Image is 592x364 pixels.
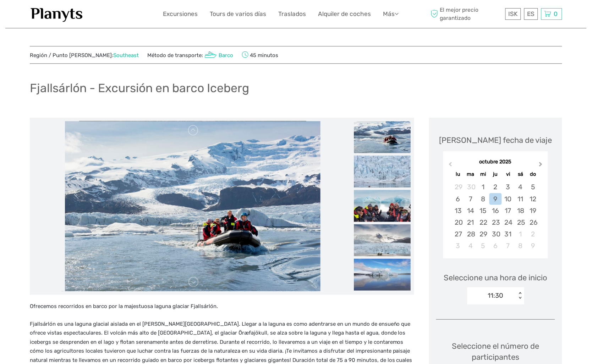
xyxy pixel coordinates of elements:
[444,160,455,172] button: Previous Month
[439,135,552,146] div: [PERSON_NAME] fecha de viaje
[30,52,139,59] span: Región / Punto [PERSON_NAME]:
[514,228,527,240] div: Choose sábado, 1 de noviembre de 2025
[489,169,502,179] div: ju
[517,292,523,299] div: < >
[514,205,527,217] div: Choose sábado, 18 de octubre de 2025
[514,193,527,205] div: Choose sábado, 11 de octubre de 2025
[514,181,527,193] div: Choose sábado, 4 de octubre de 2025
[477,181,489,193] div: Choose miércoles, 1 de octubre de 2025
[477,169,489,179] div: mi
[488,291,504,300] div: 11:30
[10,12,80,18] p: We're away right now. Please check back later!
[452,240,464,252] div: Choose lunes, 3 de noviembre de 2025
[429,6,504,22] span: El mejor precio garantizado
[65,121,320,291] img: 6217feec89a44edd959e02bcf62da7ba_main_slider.jpg
[452,217,464,228] div: Choose lunes, 20 de octubre de 2025
[509,10,518,17] span: ISK
[477,228,489,240] div: Choose miércoles, 29 de octubre de 2025
[489,193,502,205] div: Choose jueves, 9 de octubre de 2025
[30,302,414,311] p: Ofrecemos recorridos en barco por la majestuosa laguna glaciar Fjallsárlón.
[147,50,233,60] span: Método de transporte:
[242,50,279,60] span: 45 minutos
[354,259,411,291] img: 0af9abf64c4e4d9a8571516d47d79ea4_slider_thumbnail.jpeg
[163,9,198,19] a: Excursiones
[452,205,464,217] div: Choose lunes, 13 de octubre de 2025
[524,8,538,20] div: ES
[477,217,489,228] div: Choose miércoles, 22 de octubre de 2025
[514,217,527,228] div: Choose sábado, 25 de octubre de 2025
[527,240,539,252] div: Choose domingo, 9 de noviembre de 2025
[203,52,233,58] a: Barco
[452,181,464,193] div: Choose lunes, 29 de septiembre de 2025
[489,181,502,193] div: Choose jueves, 2 de octubre de 2025
[502,228,514,240] div: Choose viernes, 31 de octubre de 2025
[383,9,399,19] a: Más
[527,181,539,193] div: Choose domingo, 5 de octubre de 2025
[527,169,539,179] div: do
[489,205,502,217] div: Choose jueves, 16 de octubre de 2025
[354,121,411,153] img: 6217feec89a44edd959e02bcf62da7ba_slider_thumbnail.jpg
[30,81,249,95] h1: Fjallsárlón - Excursión en barco Iceberg
[536,160,547,172] button: Next Month
[502,169,514,179] div: vi
[354,156,411,187] img: d9d06c5e3f6f41a3b02bfb2b5f58d4b2_slider_thumbnail.jpg
[318,9,371,19] a: Alquiler de coches
[465,193,477,205] div: Choose martes, 7 de octubre de 2025
[452,169,464,179] div: lu
[527,217,539,228] div: Choose domingo, 26 de octubre de 2025
[489,228,502,240] div: Choose jueves, 30 de octubre de 2025
[354,224,411,256] img: 096584064ae04760be32854a3869a7bb_slider_thumbnail.jpeg
[443,158,548,166] div: octubre 2025
[278,9,306,19] a: Traslados
[527,193,539,205] div: Choose domingo, 12 de octubre de 2025
[30,5,84,23] img: 1453-555b4ac7-172b-4ae9-927d-298d0724a4f4_logo_small.jpg
[527,228,539,240] div: Choose domingo, 2 de noviembre de 2025
[113,52,139,58] a: Southeast
[354,190,411,222] img: 947a6642df654ef2a716231b6840a855_slider_thumbnail.jpg
[465,205,477,217] div: Choose martes, 14 de octubre de 2025
[444,272,548,283] span: Seleccione una hora de inicio
[502,193,514,205] div: Choose viernes, 10 de octubre de 2025
[465,169,477,179] div: ma
[489,240,502,252] div: Choose jueves, 6 de noviembre de 2025
[527,205,539,217] div: Choose domingo, 19 de octubre de 2025
[502,205,514,217] div: Choose viernes, 17 de octubre de 2025
[502,240,514,252] div: Choose viernes, 7 de noviembre de 2025
[489,217,502,228] div: Choose jueves, 23 de octubre de 2025
[465,217,477,228] div: Choose martes, 21 de octubre de 2025
[465,181,477,193] div: Choose martes, 30 de septiembre de 2025
[477,205,489,217] div: Choose miércoles, 15 de octubre de 2025
[82,11,90,19] button: Open LiveChat chat widget
[502,217,514,228] div: Choose viernes, 24 de octubre de 2025
[477,193,489,205] div: Choose miércoles, 8 de octubre de 2025
[553,10,559,17] span: 0
[477,240,489,252] div: Choose miércoles, 5 de noviembre de 2025
[514,169,527,179] div: sá
[514,240,527,252] div: Choose sábado, 8 de noviembre de 2025
[465,240,477,252] div: Choose martes, 4 de noviembre de 2025
[452,193,464,205] div: Choose lunes, 6 de octubre de 2025
[502,181,514,193] div: Choose viernes, 3 de octubre de 2025
[465,228,477,240] div: Choose martes, 28 de octubre de 2025
[210,9,266,19] a: Tours de varios días
[445,181,546,252] div: month 2025-10
[452,228,464,240] div: Choose lunes, 27 de octubre de 2025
